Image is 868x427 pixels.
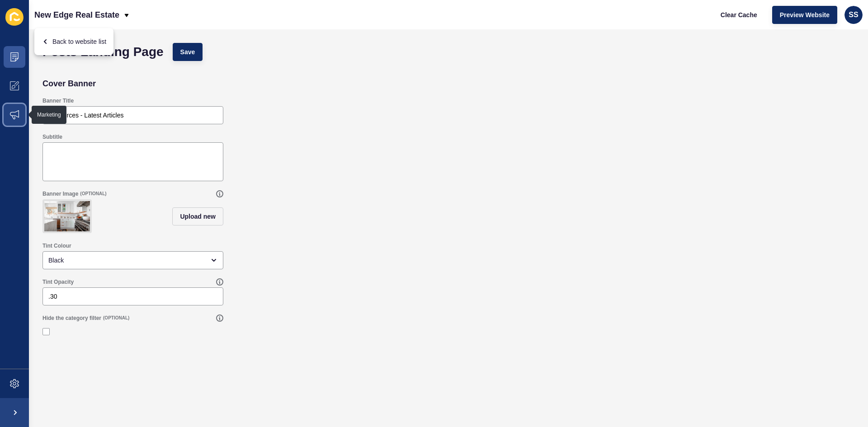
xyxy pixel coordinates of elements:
span: (OPTIONAL) [80,191,106,197]
label: Tint Colour [42,242,71,249]
p: New Edge Real Estate [34,4,119,26]
h2: Cover Banner [42,79,96,88]
img: fcf4839f848f783e80ab7f0a161e1815.jpg [44,201,90,231]
button: Preview Website [772,6,837,24]
div: open menu [42,251,223,269]
div: Back to website list [42,33,106,50]
button: Save [173,43,203,61]
span: Upload new [180,212,216,221]
label: Hide the category filter [42,314,101,322]
label: Tint Opacity [42,278,74,286]
span: Save [180,47,195,56]
span: SS [849,10,858,19]
button: Clear Cache [713,6,765,24]
label: Banner Title [42,97,74,104]
label: Subtitle [42,133,62,141]
div: Marketing [37,111,61,118]
button: Upload new [172,207,223,225]
span: Preview Website [780,10,830,19]
span: (OPTIONAL) [103,315,129,321]
h1: Posts Landing Page [42,47,164,56]
label: Banner Image [42,190,78,197]
span: Clear Cache [721,10,757,19]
